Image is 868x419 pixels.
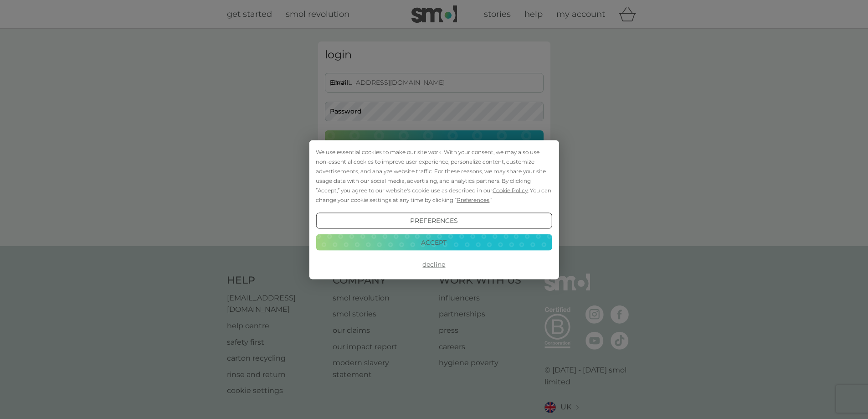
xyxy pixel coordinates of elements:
[316,234,552,251] button: Accept
[457,196,489,203] span: Preferences
[316,256,552,273] button: Decline
[493,186,528,193] span: Cookie Policy
[316,212,552,229] button: Preferences
[316,147,552,204] div: We use essential cookies to make our site work. With your consent, we may also use non-essential ...
[309,140,559,279] div: Cookie Consent Prompt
